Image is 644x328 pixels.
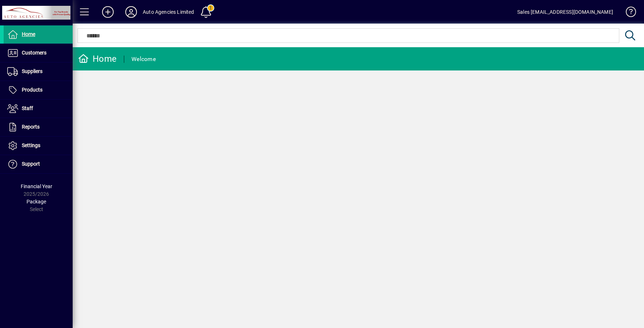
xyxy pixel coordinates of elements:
[22,124,40,130] span: Reports
[22,87,42,93] span: Products
[131,53,156,65] div: Welcome
[620,1,635,25] a: Knowledge Base
[78,53,117,65] div: Home
[4,137,73,155] a: Settings
[4,44,73,62] a: Customers
[22,161,40,167] span: Support
[120,5,143,19] button: Profile
[4,118,73,136] a: Reports
[4,155,73,173] a: Support
[21,183,52,189] span: Financial Year
[517,6,613,18] div: Sales [EMAIL_ADDRESS][DOMAIN_NAME]
[143,6,194,18] div: Auto Agencies Limited
[22,142,40,148] span: Settings
[22,31,35,37] span: Home
[22,105,33,111] span: Staff
[4,81,73,99] a: Products
[27,199,46,205] span: Package
[22,68,42,74] span: Suppliers
[22,50,46,56] span: Customers
[4,100,73,118] a: Staff
[4,62,73,81] a: Suppliers
[96,5,120,19] button: Add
